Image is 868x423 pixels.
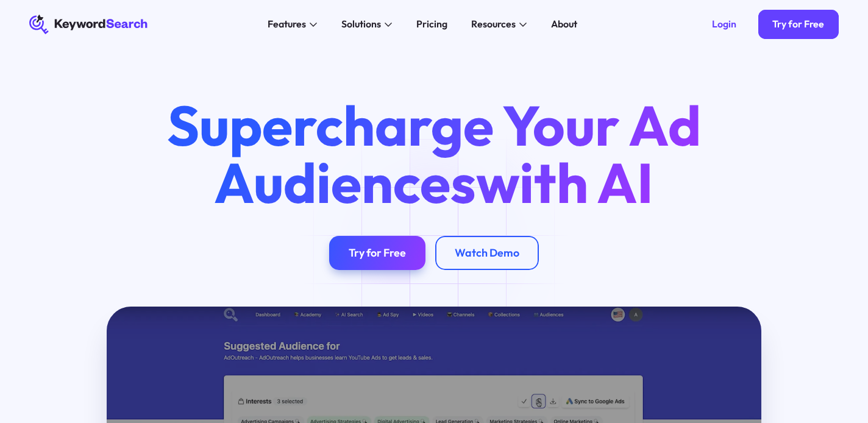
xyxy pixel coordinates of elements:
div: Solutions [341,17,381,32]
a: About [544,15,585,34]
a: Login [697,10,751,39]
span: with AI [476,148,653,218]
div: Login [712,18,736,30]
h1: Supercharge Your Ad Audiences [143,97,725,211]
div: Resources [471,17,516,32]
a: Pricing [409,15,455,34]
div: Try for Free [349,246,406,260]
div: Try for Free [772,18,824,30]
div: Watch Demo [455,246,519,260]
div: Pricing [416,17,447,32]
div: Features [268,17,306,32]
div: About [551,17,577,32]
a: Try for Free [758,10,839,39]
a: Try for Free [329,236,425,270]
